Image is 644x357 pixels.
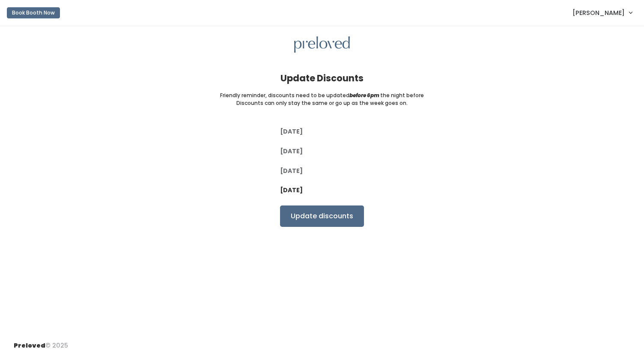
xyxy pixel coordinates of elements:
span: Preloved [14,341,45,350]
i: before 6pm [349,92,379,99]
input: Update discounts [280,205,364,227]
small: Friendly reminder, discounts need to be updated the night before [220,92,424,99]
button: Book Booth Now [7,7,60,18]
label: [DATE] [280,127,303,136]
a: Book Booth Now [7,3,60,22]
label: [DATE] [280,167,303,176]
img: preloved logo [294,36,350,53]
span: [PERSON_NAME] [572,8,625,18]
a: [PERSON_NAME] [564,3,641,22]
label: [DATE] [280,147,303,156]
small: Discounts can only stay the same or go up as the week goes on. [236,99,408,107]
h4: Update Discounts [280,73,364,83]
label: [DATE] [280,186,303,195]
div: © 2025 [14,334,68,350]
